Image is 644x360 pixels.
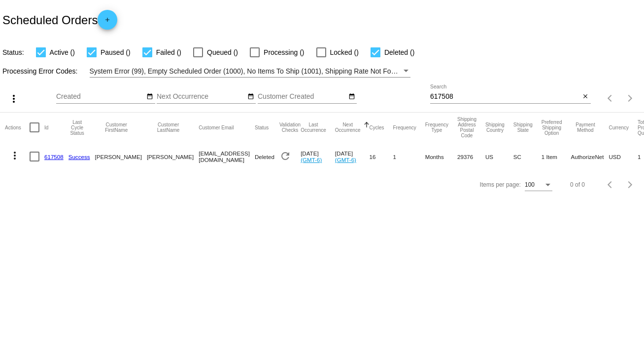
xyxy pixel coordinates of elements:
[571,122,600,133] button: Change sorting for PaymentMethod.Type
[335,157,356,163] a: (GMT-6)
[301,157,322,163] a: (GMT-6)
[301,122,326,133] button: Change sorting for LastOccurrenceUtc
[525,182,552,189] mat-select: Items per page:
[457,142,485,171] mat-cell: 29376
[146,93,153,101] mat-icon: date_range
[335,142,370,171] mat-cell: [DATE]
[90,65,410,78] mat-select: Filter by Processing Error Codes
[279,150,291,162] mat-icon: refresh
[199,124,234,130] button: Change sorting for CustomerEmail
[370,142,393,171] mat-cell: 16
[157,93,245,101] input: Next Occurrence
[147,122,190,133] button: Change sorting for CustomerLastName
[68,120,86,136] button: Change sorting for LastProcessingCycleId
[485,142,513,171] mat-cell: US
[480,181,521,188] div: Items per page:
[156,46,181,58] span: Failed ()
[101,46,131,58] span: Paused ()
[580,92,591,102] button: Clear
[609,142,638,171] mat-cell: USD
[68,154,90,160] a: Success
[8,93,20,105] mat-icon: more_vert
[601,88,620,108] button: Previous page
[620,175,640,195] button: Next page
[393,142,425,171] mat-cell: 1
[425,142,457,171] mat-cell: Months
[50,46,75,58] span: Active ()
[513,142,542,171] mat-cell: SC
[5,113,30,142] mat-header-cell: Actions
[457,117,476,138] button: Change sorting for ShippingPostcode
[384,46,414,58] span: Deleted ()
[393,124,416,130] button: Change sorting for Frequency
[425,122,448,133] button: Change sorting for FrequencyType
[485,122,505,133] button: Change sorting for ShippingCountry
[279,113,301,142] mat-header-cell: Validation Checks
[542,142,571,171] mat-cell: 1 Item
[570,181,585,188] div: 0 of 0
[9,150,21,161] mat-icon: more_vert
[95,142,147,171] mat-cell: [PERSON_NAME]
[620,88,640,108] button: Next page
[255,124,269,130] button: Change sorting for Status
[571,142,609,171] mat-cell: AuthorizeNet
[2,48,24,56] span: Status:
[56,93,145,101] input: Created
[2,67,78,75] span: Processing Error Codes:
[102,16,113,28] mat-icon: add
[264,46,304,58] span: Processing ()
[44,124,48,130] button: Change sorting for Id
[430,93,580,101] input: Search
[301,142,335,171] mat-cell: [DATE]
[348,93,355,101] mat-icon: date_range
[95,122,138,133] button: Change sorting for CustomerFirstName
[601,175,620,195] button: Previous page
[2,10,117,30] h2: Scheduled Orders
[207,46,238,58] span: Queued ()
[44,154,64,160] a: 617508
[582,93,589,101] mat-icon: close
[370,124,384,130] button: Change sorting for Cycles
[147,142,199,171] mat-cell: [PERSON_NAME]
[258,93,346,101] input: Customer Created
[247,93,254,101] mat-icon: date_range
[199,142,255,171] mat-cell: [EMAIL_ADDRESS][DOMAIN_NAME]
[525,181,535,188] span: 100
[335,122,361,133] button: Change sorting for NextOccurrenceUtc
[330,46,359,58] span: Locked ()
[255,154,274,160] span: Deleted
[609,124,629,130] button: Change sorting for CurrencyIso
[542,120,562,136] button: Change sorting for PreferredShippingOption
[513,122,533,133] button: Change sorting for ShippingState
